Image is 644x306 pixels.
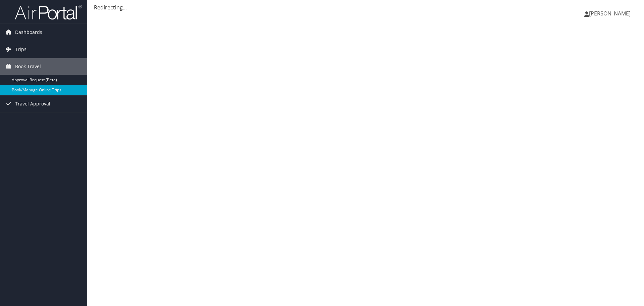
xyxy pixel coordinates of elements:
[15,95,50,112] span: Travel Approval
[94,3,637,11] div: Redirecting...
[584,3,637,24] a: [PERSON_NAME]
[15,58,41,75] span: Book Travel
[15,24,42,41] span: Dashboards
[15,41,26,58] span: Trips
[589,10,631,17] span: [PERSON_NAME]
[15,4,82,20] img: airportal-logo.png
